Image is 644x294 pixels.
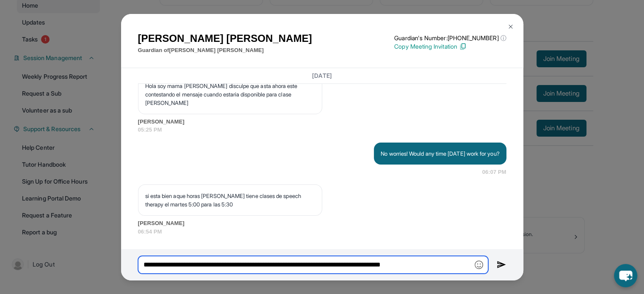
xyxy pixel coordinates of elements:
[138,46,312,55] p: Guardian of [PERSON_NAME] [PERSON_NAME]
[614,264,637,287] button: chat-button
[138,228,506,236] span: 06:54 PM
[475,261,483,269] img: Emoji
[507,23,514,30] img: Close Icon
[138,31,312,46] h1: [PERSON_NAME] [PERSON_NAME]
[145,82,315,107] p: Hola soy mama [PERSON_NAME] disculpe que asta ahora este contestando el mensaje cuando estaria di...
[459,43,467,50] img: Copy Icon
[497,260,506,270] img: Send icon
[138,71,506,80] h3: [DATE]
[482,168,506,176] span: 06:07 PM
[138,126,506,134] span: 05:25 PM
[500,34,506,42] span: ⓘ
[138,118,506,126] span: [PERSON_NAME]
[394,42,506,51] p: Copy Meeting Invitation
[394,34,506,42] p: Guardian's Number: [PHONE_NUMBER]
[145,192,315,209] p: si esta bien aque horas [PERSON_NAME] tiene clases de speech therapy el martes 5:00 para las 5:30
[381,149,499,158] p: No worries! Would any time [DATE] work for you?
[138,219,506,228] span: [PERSON_NAME]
